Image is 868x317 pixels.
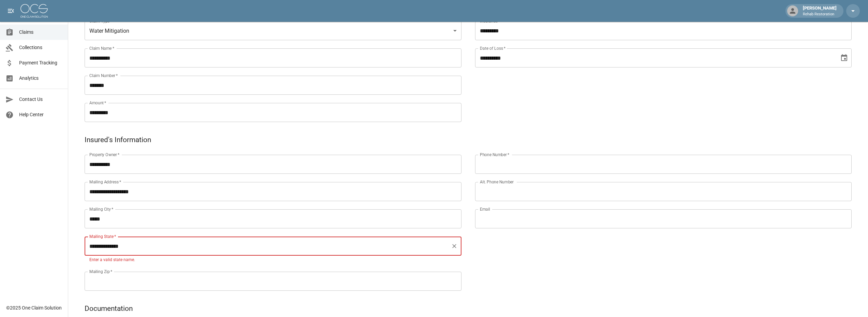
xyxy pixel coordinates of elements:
span: Collections [19,44,62,51]
button: Clear [450,241,459,251]
label: Alt. Phone Number [480,179,514,185]
button: open drawer [4,4,18,18]
span: Payment Tracking [19,59,62,66]
label: Mailing Address [89,179,121,185]
label: Claim Name [89,45,114,51]
p: Enter a valid state name. [89,257,457,263]
span: Help Center [19,111,62,118]
span: Contact Us [19,96,62,103]
label: Mailing State [89,233,116,239]
div: © 2025 One Claim Solution [6,304,62,311]
span: Analytics [19,75,62,82]
p: Rehab Restoration [803,12,837,17]
label: Email [480,206,490,212]
label: Phone Number [480,152,509,157]
span: Claims [19,29,62,36]
img: ocs-logo-white-transparent.png [20,4,48,18]
label: Mailing City [89,206,114,212]
div: Water Mitigation [85,21,461,40]
div: [PERSON_NAME] [800,5,839,17]
label: Date of Loss [480,45,505,51]
label: Claim Number [89,73,118,78]
label: Mailing Zip [89,269,113,274]
label: Property Owner [89,152,120,157]
label: Amount [89,100,106,106]
button: Choose date, selected date is Sep 10, 2025 [837,51,851,65]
